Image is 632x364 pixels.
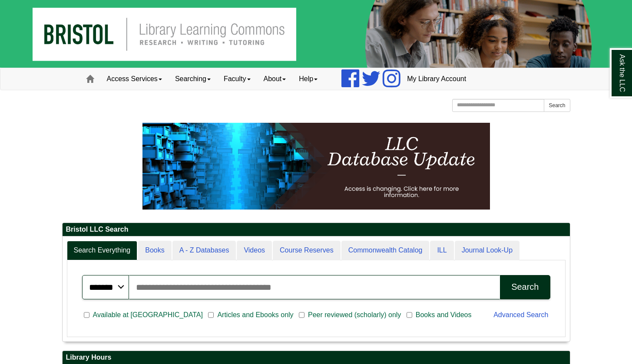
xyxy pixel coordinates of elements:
[341,241,430,260] a: Commonwealth Catalog
[214,310,297,320] span: Articles and Ebooks only
[63,223,570,236] h2: Bristol LLC Search
[430,241,453,260] a: ILL
[273,241,341,260] a: Course Reserves
[292,68,324,90] a: Help
[500,275,550,299] button: Search
[299,311,304,319] input: Peer reviewed (scholarly) only
[138,241,171,260] a: Books
[493,311,548,318] a: Advanced Search
[67,241,138,260] a: Search Everything
[100,68,169,90] a: Access Services
[169,68,217,90] a: Searching
[84,311,89,319] input: Available at [GEOGRAPHIC_DATA]
[89,310,206,320] span: Available at [GEOGRAPHIC_DATA]
[172,241,236,260] a: A - Z Databases
[400,68,473,90] a: My Library Account
[237,241,272,260] a: Videos
[208,311,214,319] input: Articles and Ebooks only
[511,282,539,292] div: Search
[217,68,257,90] a: Faculty
[142,123,490,210] img: HTML tutorial
[257,68,293,90] a: About
[412,310,475,320] span: Books and Videos
[544,99,570,112] button: Search
[407,311,412,319] input: Books and Videos
[455,241,519,260] a: Journal Look-Up
[304,310,404,320] span: Peer reviewed (scholarly) only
